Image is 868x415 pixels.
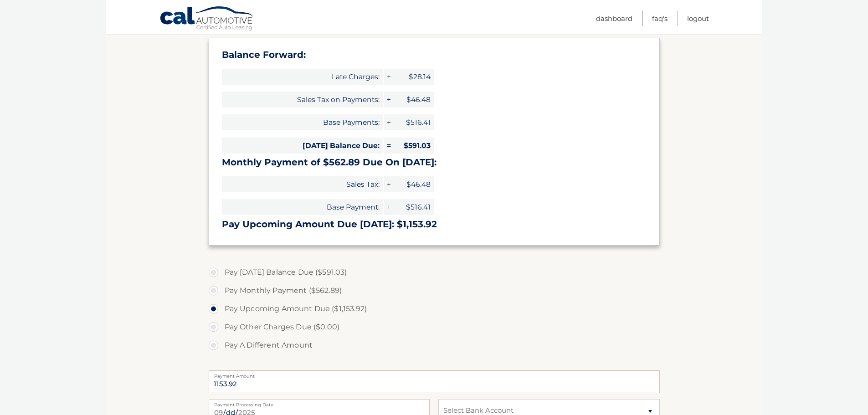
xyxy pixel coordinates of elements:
[159,6,255,32] a: Cal Automotive
[393,92,434,108] span: $46.48
[209,300,660,318] label: Pay Upcoming Amount Due ($1,153.92)
[209,370,660,393] input: Payment Amount
[209,282,660,300] label: Pay Monthly Payment ($562.89)
[393,114,434,130] span: $516.41
[222,92,383,108] span: Sales Tax on Payments:
[222,176,383,192] span: Sales Tax:
[596,11,632,26] a: Dashboard
[384,199,393,215] span: +
[687,11,709,26] a: Logout
[393,176,434,192] span: $46.48
[209,263,660,282] label: Pay [DATE] Balance Due ($591.03)
[222,138,383,154] span: [DATE] Balance Due:
[209,336,660,354] label: Pay A Different Amount
[652,11,668,26] a: FAQ's
[209,399,430,406] label: Payment Processing Date
[393,138,434,154] span: $591.03
[384,69,393,85] span: +
[222,157,647,168] h3: Monthly Payment of $562.89 Due On [DATE]:
[209,318,660,336] label: Pay Other Charges Due ($0.00)
[222,114,383,130] span: Base Payments:
[222,49,647,61] h3: Balance Forward:
[222,69,383,85] span: Late Charges:
[384,92,393,108] span: +
[222,199,383,215] span: Base Payment:
[393,199,434,215] span: $516.41
[384,176,393,192] span: +
[222,219,647,230] h3: Pay Upcoming Amount Due [DATE]: $1,153.92
[209,370,660,378] label: Payment Amount
[393,69,434,85] span: $28.14
[384,138,393,154] span: =
[384,114,393,130] span: +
